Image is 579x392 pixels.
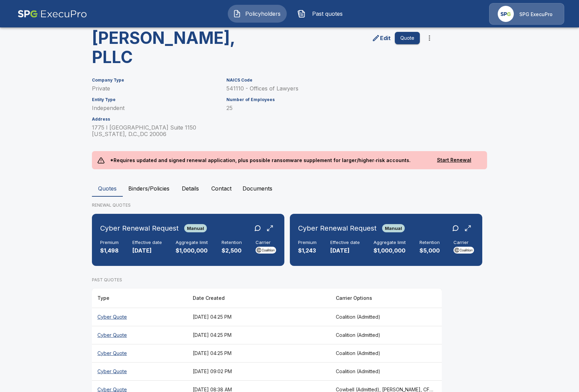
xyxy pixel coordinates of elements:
th: Cyber Quote [92,326,187,344]
p: [DATE] [330,247,360,255]
h6: Carrier [256,240,276,245]
th: Date Created [187,289,330,308]
h6: Effective date [330,240,360,245]
p: 1775 I [GEOGRAPHIC_DATA] Suite 1150 [US_STATE], D.C. , DC 20006 [92,124,218,137]
h6: Number of Employees [226,97,420,102]
th: Coalition (Admitted) [330,362,442,380]
p: $1,243 [298,247,317,255]
th: [DATE] 04:25 PM [187,344,330,362]
img: Past quotes Icon [297,10,306,18]
h6: Effective date [132,240,162,245]
h6: Address [92,117,218,122]
th: Carrier Options [330,289,442,308]
h6: Carrier [453,240,474,245]
p: $1,000,000 [176,247,208,255]
img: Agency Icon [498,6,514,22]
p: [DATE] [132,247,162,255]
p: $5,000 [420,247,440,255]
h6: Aggregate limit [374,240,406,245]
th: Coalition (Admitted) [330,344,442,362]
span: Past quotes [308,10,346,18]
th: Cyber Quote [92,362,187,380]
div: policyholder tabs [92,180,487,197]
h6: Retention [420,240,440,245]
button: Details [175,180,206,197]
th: [DATE] 04:25 PM [187,308,330,326]
p: Edit [380,34,391,42]
a: edit [370,33,392,44]
button: Policyholders IconPolicyholders [228,5,287,23]
h6: Company Type [92,78,218,83]
p: SPG ExecuPro [519,11,553,18]
p: Independent [92,105,218,111]
h6: Aggregate limit [176,240,208,245]
p: $2,500 [222,247,242,255]
h6: Premium [100,240,119,245]
h3: Law Office of [PERSON_NAME], PLLC [92,9,261,67]
p: $1,000,000 [374,247,406,255]
button: Documents [237,180,278,197]
img: Carrier [453,247,474,254]
p: 541110 - Offices of Lawyers [226,85,420,92]
img: AA Logo [17,3,87,25]
th: Coalition (Admitted) [330,326,442,344]
th: [DATE] 09:02 PM [187,362,330,380]
button: more [423,31,436,45]
h6: Premium [298,240,317,245]
a: Agency IconSPG ExecuPro [489,3,564,25]
th: [DATE] 04:25 PM [187,326,330,344]
button: Quote [395,32,420,45]
h6: Cyber Renewal Request [100,223,179,234]
span: Manual [382,225,405,231]
h6: Entity Type [92,97,218,102]
th: Coalition (Admitted) [330,308,442,326]
button: Contact [206,180,237,197]
h6: Retention [222,240,242,245]
th: Type [92,289,187,308]
p: 25 [226,105,420,111]
h6: NAICS Code [226,78,420,83]
th: Cyber Quote [92,308,187,326]
p: *Requires updated and signed renewal application, plus possible ransomware supplement for larger/... [105,151,416,169]
img: Carrier [256,247,276,254]
th: Cyber Quote [92,344,187,362]
button: Start Renewal [427,154,482,167]
button: Binders/Policies [123,180,175,197]
span: Policyholders [244,10,282,18]
p: PAST QUOTES [92,277,442,283]
button: Quotes [92,180,123,197]
p: Private [92,85,218,92]
button: Past quotes IconPast quotes [292,5,351,23]
img: Policyholders Icon [233,10,241,18]
h6: Cyber Renewal Request [298,223,377,234]
span: Manual [184,225,207,231]
p: RENEWAL QUOTES [92,202,487,208]
p: $1,498 [100,247,119,255]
